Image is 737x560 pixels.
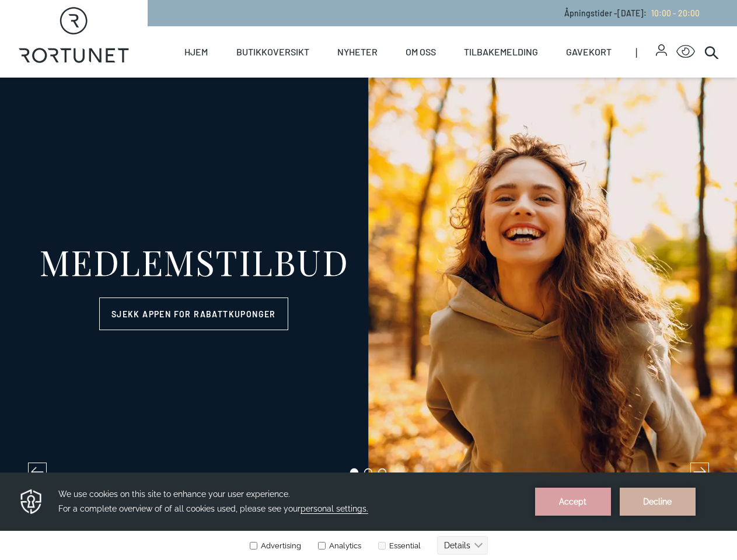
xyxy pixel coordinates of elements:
a: Tilbakemelding [464,26,538,78]
input: Analytics [318,69,326,77]
a: Hjem [184,26,208,78]
h3: We use cookies on this site to enhance your user experience. For a complete overview of of all co... [58,15,521,44]
button: Details [437,64,488,82]
label: Advertising [249,69,301,78]
text: Details [444,68,470,78]
input: Essential [378,69,386,77]
span: personal settings. [301,32,368,41]
a: 10:00 - 20:00 [647,8,700,18]
button: Accept [535,15,611,43]
input: Advertising [250,69,257,77]
a: Nyheter [337,26,378,78]
a: Butikkoversikt [236,26,309,78]
span: | [635,26,656,78]
label: Essential [376,69,421,78]
div: MEDLEMSTILBUD [39,244,349,279]
button: Open Accessibility Menu [676,43,695,61]
label: Analytics [316,69,361,78]
a: Gavekort [566,26,612,78]
a: Om oss [406,26,436,78]
a: Sjekk appen for rabattkuponger [99,297,288,330]
img: Privacy reminder [19,15,44,43]
p: Åpningstider - [DATE] : [564,7,700,19]
button: Decline [620,15,696,43]
span: 10:00 - 20:00 [651,8,700,18]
